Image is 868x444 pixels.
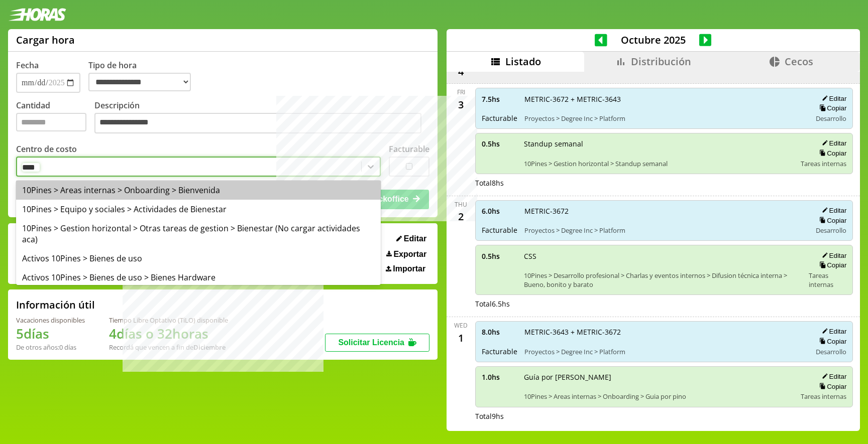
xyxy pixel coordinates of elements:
label: Tipo de hora [88,60,199,93]
div: Total 8 hs [475,178,853,188]
button: Copiar [816,149,846,158]
span: Enviar al backoffice [333,195,408,203]
label: Fecha [16,60,39,71]
label: Centro de costo [16,143,77,155]
span: Tareas internas [809,271,847,289]
button: Copiar [816,216,846,225]
span: Desarrollo [816,347,846,356]
div: 1 [453,330,469,346]
div: 10Pines > Gestion horizontal > Otras tareas de gestion > Bienestar (No cargar actividades aca) [16,219,381,249]
div: 4 [453,63,469,79]
div: Total 9 hs [475,411,853,421]
span: METRIC-3672 + METRIC-3643 [524,94,805,104]
span: Listado [505,55,541,68]
div: 2 [453,209,469,225]
textarea: Descripción [94,113,421,134]
span: Tareas internas [801,392,846,401]
div: Total 6.5 hs [475,299,853,309]
button: Copiar [816,382,846,391]
span: 10Pines > Areas internas > Onboarding > Guia por pino [524,392,794,401]
span: Distribución [631,55,691,68]
span: 0.5 hs [482,251,517,261]
b: Diciembre [193,343,226,352]
div: Thu [455,200,467,209]
input: Cantidad [16,113,86,131]
span: Octubre 2025 [607,33,699,47]
div: Vacaciones disponibles [16,316,85,325]
span: Editar [404,234,426,243]
button: Copiar [816,261,846,269]
div: Wed [454,321,468,330]
span: 10Pines > Desarrollo profesional > Charlas y eventos internos > Difusion técnica interna > Bueno,... [524,271,802,289]
span: METRIC-3643 + METRIC-3672 [524,327,805,337]
button: Editar [819,327,846,336]
button: Editar [819,206,846,215]
label: Facturable [389,143,429,155]
img: logotipo [8,8,66,21]
span: Facturable [482,347,517,356]
button: Editar [819,94,846,103]
button: Editar [819,139,846,147]
span: Cecos [785,55,813,68]
span: 8.0 hs [482,327,517,337]
label: Cantidad [16,100,94,136]
span: Desarrollo [816,226,846,235]
button: Editar [393,234,429,244]
span: Proyectos > Degree Inc > Platform [524,114,805,123]
button: Exportar [383,249,429,259]
div: 10Pines > Areas internas > Onboarding > Bienvenida [16,181,381,200]
span: 0.5 hs [482,139,517,149]
span: Proyectos > Degree Inc > Platform [524,347,805,356]
div: Fri [457,88,465,96]
span: 7.5 hs [482,94,517,104]
button: Editar [819,372,846,381]
h1: 5 días [16,325,85,343]
div: Tiempo Libre Optativo (TiLO) disponible [109,316,228,325]
div: 10Pines > Equipo y sociales > Actividades de Bienestar [16,200,381,219]
span: Facturable [482,225,517,235]
span: Solicitar Licencia [338,338,404,347]
div: scrollable content [447,72,860,429]
div: Activos 10Pines > Bienes de uso [16,249,381,268]
span: 10Pines > Gestion horizontal > Standup semanal [524,159,794,168]
h1: 4 días o 32 horas [109,325,228,343]
span: Guía por [PERSON_NAME] [524,372,794,382]
span: Proyectos > Degree Inc > Platform [524,226,805,235]
div: Activos 10Pines > Bienes de uso > Bienes Hardware [16,268,381,287]
select: Tipo de hora [88,73,191,91]
span: CSS [524,251,802,261]
button: Editar [819,251,846,260]
div: Recordá que vencen a fin de [109,343,228,352]
h2: Información útil [16,298,95,312]
label: Descripción [94,100,429,136]
span: Desarrollo [816,114,846,123]
button: Copiar [816,104,846,112]
h1: Cargar hora [16,33,75,47]
span: Tareas internas [801,159,846,168]
span: 1.0 hs [482,372,517,382]
div: 3 [453,96,469,112]
div: De otros años: 0 días [16,343,85,352]
span: 6.0 hs [482,206,517,216]
span: Exportar [393,250,426,259]
span: Facturable [482,113,517,123]
button: Solicitar Licencia [325,334,429,352]
button: Copiar [816,337,846,346]
span: Standup semanal [524,139,794,149]
span: METRIC-3672 [524,206,805,216]
span: Importar [393,264,425,273]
